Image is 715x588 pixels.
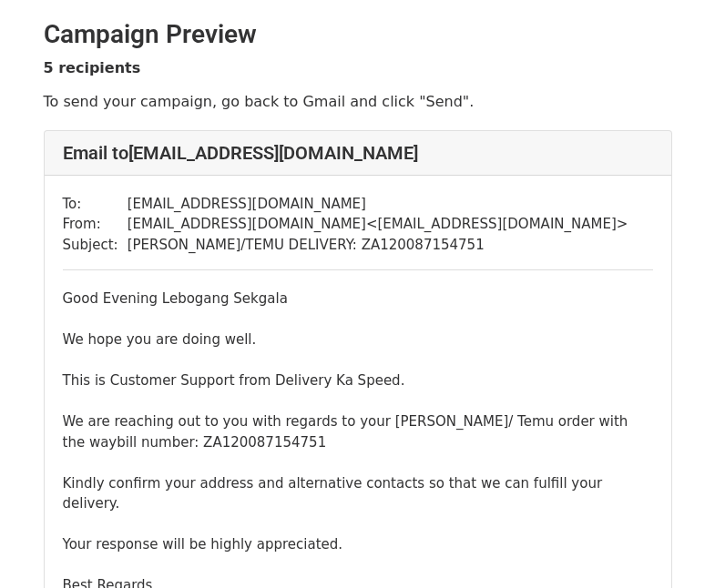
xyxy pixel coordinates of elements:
[128,235,628,256] td: [PERSON_NAME]/TEMU DELIVERY: ZA120087154751
[44,19,672,50] h2: Campaign Preview
[63,214,128,235] td: From:
[128,194,628,215] td: [EMAIL_ADDRESS][DOMAIN_NAME]
[44,92,672,111] p: To send your campaign, go back to Gmail and click "Send".
[63,142,653,164] h4: Email to [EMAIL_ADDRESS][DOMAIN_NAME]
[63,194,128,215] td: To:
[63,235,128,256] td: Subject:
[128,214,628,235] td: [EMAIL_ADDRESS][DOMAIN_NAME] < [EMAIL_ADDRESS][DOMAIN_NAME] >
[44,59,141,76] strong: 5 recipients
